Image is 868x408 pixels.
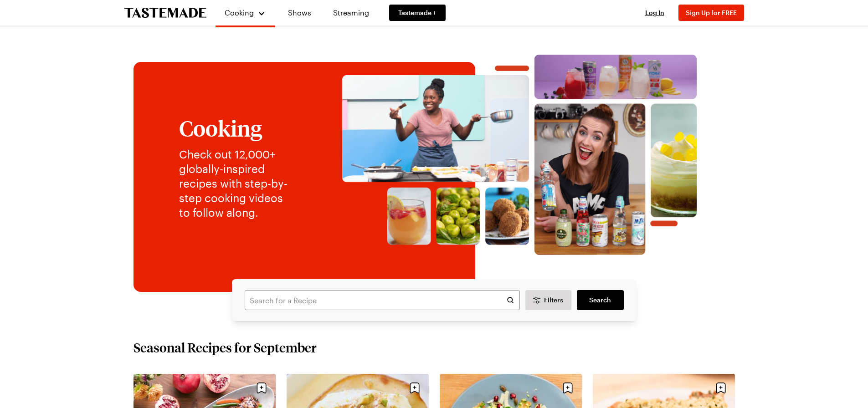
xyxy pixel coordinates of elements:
[645,9,664,16] span: Log In
[225,8,254,17] span: Cooking
[544,296,563,305] span: Filters
[313,55,726,255] img: Explore recipes
[398,8,437,17] span: Tastemade +
[406,379,423,397] button: Save recipe
[124,8,206,18] a: To Tastemade Home Page
[253,379,270,397] button: Save recipe
[589,296,611,305] span: Search
[179,147,295,220] p: Check out 12,000+ globally-inspired recipes with step-by-step cooking videos to follow along.
[179,116,295,140] h1: Cooking
[245,290,520,310] input: Search for a Recipe
[577,290,623,310] a: filters
[389,5,446,21] a: Tastemade +
[559,379,576,397] button: Save recipe
[678,5,744,21] button: Sign Up for FREE
[134,339,317,356] h2: Seasonal Recipes for September
[686,9,737,16] span: Sign Up for FREE
[637,8,673,17] button: Log In
[225,4,266,22] button: Cooking
[525,290,572,310] button: Desktop filters
[712,379,729,397] button: Save recipe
